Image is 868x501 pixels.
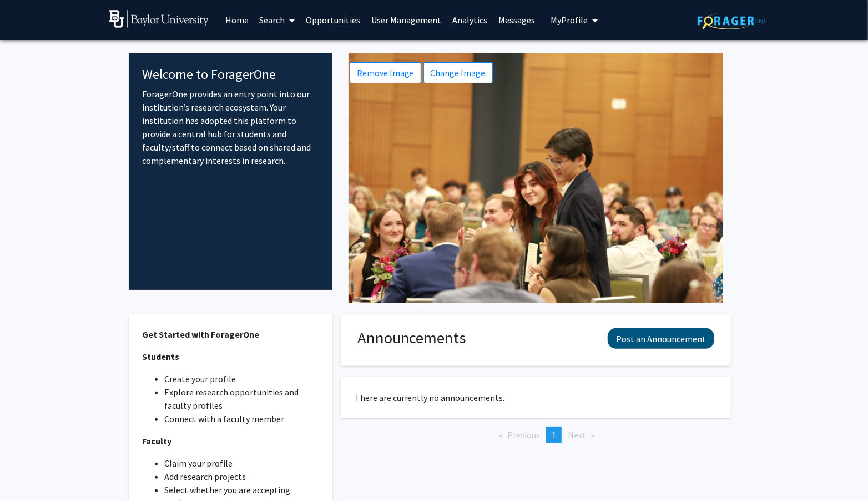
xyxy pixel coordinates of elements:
span: My Profile [551,14,588,26]
a: Home [220,1,254,39]
h1: Announcements [357,328,466,348]
a: Messages [493,1,541,39]
p: There are currently no announcements. [355,391,717,404]
span: 1 [552,429,556,440]
iframe: Chat [8,451,47,493]
li: Claim your profile [164,457,319,470]
span: Next [568,429,586,440]
p: ForagerOne provides an entry point into our institution’s research ecosystem. Your institution ha... [142,87,319,167]
img: ForagerOne Logo [698,12,767,29]
strong: Get Started with ForagerOne [142,329,259,340]
a: User Management [366,1,447,39]
a: Analytics [447,1,493,39]
a: Opportunities [301,1,366,39]
li: Connect with a faculty member [164,412,319,425]
button: Post an Announcement [608,328,714,349]
h4: Welcome to ForagerOne [142,67,319,83]
button: Remove Image [350,62,421,83]
strong: Students [142,351,179,362]
li: Add research projects [164,470,319,483]
li: Explore research opportunities and faculty profiles [164,385,319,412]
img: Baylor University Logo [109,10,209,28]
button: Change Image [423,62,493,83]
strong: Faculty [142,435,171,447]
ul: Pagination [341,427,731,443]
li: Create your profile [164,372,319,385]
span: Previous [507,429,540,440]
img: Cover Image [349,53,723,303]
a: Search [254,1,301,39]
